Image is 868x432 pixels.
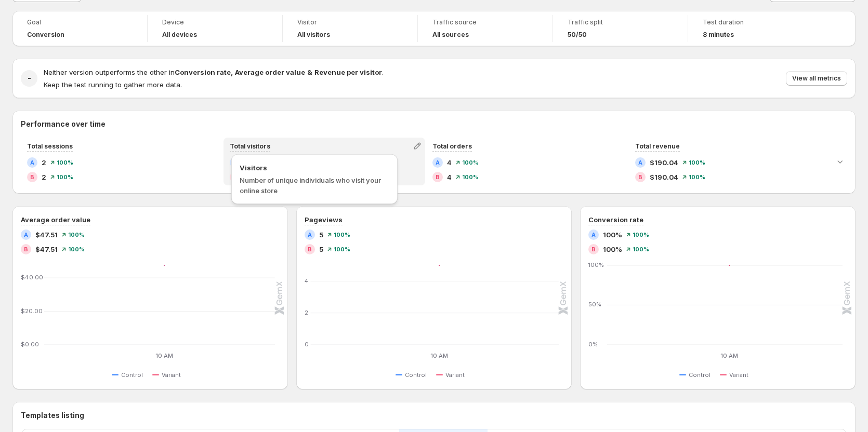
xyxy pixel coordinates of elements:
[27,31,64,39] span: Conversion
[57,159,73,166] span: 100%
[42,157,46,168] span: 2
[162,371,181,379] span: Variant
[633,246,649,252] span: 100%
[35,230,58,240] span: $47.51
[162,17,268,40] a: DeviceAll devices
[588,214,643,225] h3: Conversion rate
[405,371,427,379] span: Control
[35,244,58,254] span: $47.51
[308,246,312,252] h2: B
[703,31,734,39] span: 8 minutes
[650,157,678,168] span: $190.04
[297,17,403,40] a: VisitorAll visitors
[568,17,673,40] a: Traffic split50/50
[28,73,31,84] h2: -
[703,17,809,40] a: Test duration8 minutes
[447,157,452,168] span: 4
[319,244,323,254] span: 5
[30,159,34,166] h2: A
[689,371,711,379] span: Control
[21,214,90,225] h3: Average order value
[445,371,465,379] span: Variant
[27,17,133,40] a: GoalConversion
[447,172,452,182] span: 4
[462,174,479,180] span: 100%
[21,410,847,421] h3: Templates listing
[21,274,43,281] text: $40.00
[152,369,185,381] button: Variant
[638,159,642,166] h2: A
[21,341,39,348] text: $0.00
[588,261,604,268] text: 100%
[68,232,85,238] span: 100%
[638,174,642,180] h2: B
[720,369,753,381] button: Variant
[568,31,587,39] span: 50/50
[430,352,448,359] text: 10 AM
[175,68,231,76] strong: Conversion rate
[588,301,601,308] text: 50%
[436,159,440,166] h2: A
[588,341,598,348] text: 0%
[121,371,143,379] span: Control
[603,230,622,240] span: 100%
[432,142,472,150] span: Total orders
[432,17,538,40] a: Traffic sourceAll sources
[240,163,389,173] span: Visitors
[650,172,678,182] span: $190.04
[603,244,622,254] span: 100%
[308,232,312,238] h2: A
[319,230,323,240] span: 5
[792,74,841,83] span: View all metrics
[786,71,847,86] button: View all metrics
[305,277,309,285] text: 4
[833,154,847,169] button: Expand chart
[436,369,469,381] button: Variant
[689,159,705,166] span: 100%
[21,119,847,129] h2: Performance over time
[432,18,538,26] span: Traffic source
[591,246,596,252] h2: B
[635,142,680,150] span: Total revenue
[57,174,73,180] span: 100%
[703,18,809,26] span: Test duration
[314,68,382,76] strong: Revenue per visitor
[689,174,705,180] span: 100%
[42,172,46,182] span: 2
[162,18,268,26] span: Device
[162,31,197,39] h4: All devices
[240,176,381,195] span: Number of unique individuals who visit your online store
[44,80,182,89] span: Keep the test running to gather more data.
[305,309,308,316] text: 2
[305,214,343,225] h3: Pageviews
[307,68,312,76] strong: &
[462,159,479,166] span: 100%
[235,68,305,76] strong: Average order value
[305,341,309,348] text: 0
[230,142,270,150] span: Total visitors
[679,369,715,381] button: Control
[155,352,173,359] text: 10 AM
[24,246,28,252] h2: B
[396,369,431,381] button: Control
[436,174,440,180] h2: B
[729,371,748,379] span: Variant
[334,246,350,252] span: 100%
[112,369,147,381] button: Control
[231,68,233,76] strong: ,
[297,18,403,26] span: Visitor
[27,18,133,26] span: Goal
[297,31,330,39] h4: All visitors
[432,31,469,39] h4: All sources
[591,232,596,238] h2: A
[27,142,73,150] span: Total sessions
[633,232,649,238] span: 100%
[44,68,384,76] span: Neither version outperforms the other in .
[24,232,28,238] h2: A
[721,352,739,359] text: 10 AM
[68,246,85,252] span: 100%
[30,174,34,180] h2: B
[568,18,673,26] span: Traffic split
[21,307,43,315] text: $20.00
[334,232,350,238] span: 100%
